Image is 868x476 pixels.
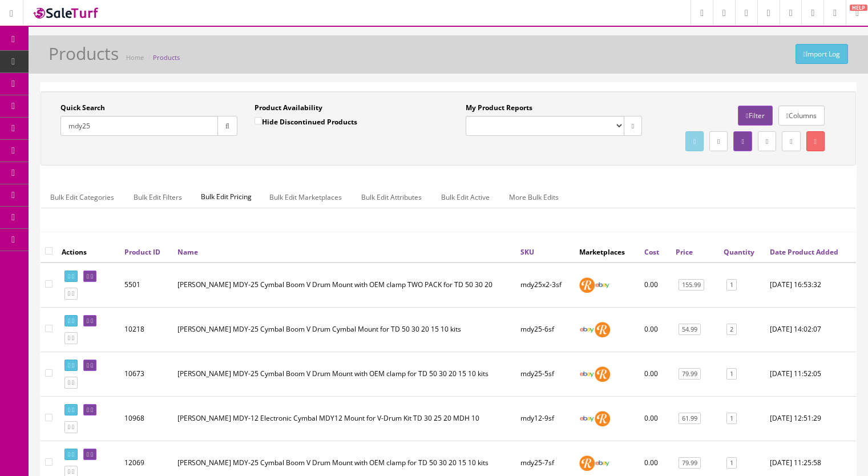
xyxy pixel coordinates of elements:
label: Product Availability [255,103,322,113]
a: 61.99 [679,413,701,425]
a: Bulk Edit Attributes [352,186,431,208]
a: Bulk Edit Active [432,186,499,208]
td: Roland MDY-25 Cymbal Boom V Drum Cymbal Mount for TD 50 30 20 15 10 kits [173,307,516,352]
a: Quantity [724,247,754,257]
img: ebay [595,277,610,293]
a: 1 [726,413,737,425]
td: Roland MDY-25 Cymbal Boom V Drum Mount with OEM clamp for TD 50 30 20 15 10 kits [173,352,516,396]
img: ebay [579,366,595,382]
td: 0.00 [640,307,671,352]
a: Import Log [796,44,848,64]
td: mdy25-6sf [516,307,575,352]
a: 1 [726,457,737,469]
a: Name [177,247,198,257]
h1: Products [49,44,119,63]
img: reverb [579,455,595,471]
a: Home [126,53,144,62]
td: mdy25x2-3sf [516,263,575,308]
td: 5501 [120,263,173,308]
img: ebay [579,411,595,426]
label: Hide Discontinued Products [255,116,357,127]
a: 1 [726,279,737,291]
a: 79.99 [679,368,701,380]
span: Bulk Edit Pricing [192,186,260,208]
th: Marketplaces [575,241,640,262]
img: reverb [579,277,595,293]
a: 79.99 [679,457,701,469]
td: 2024-02-14 14:02:07 [765,307,856,352]
a: Products [153,53,180,62]
a: 54.99 [679,324,701,336]
td: 2024-05-20 11:52:05 [765,352,856,396]
td: 2020-09-05 16:53:32 [765,263,856,308]
a: Date Product Added [770,247,838,257]
a: Product ID [124,247,160,257]
a: Bulk Edit Categories [41,186,123,208]
img: ebay [579,322,595,337]
th: Actions [57,241,120,262]
a: 2 [726,324,737,336]
td: mdy12-9sf [516,396,575,441]
a: 155.99 [679,279,704,291]
img: SaleTurf [32,5,100,21]
input: Search [60,116,218,136]
td: mdy25-5sf [516,352,575,396]
td: 0.00 [640,396,671,441]
a: 1 [726,368,737,380]
td: 10673 [120,352,173,396]
a: Columns [778,106,825,126]
label: My Product Reports [466,103,532,113]
input: Hide Discontinued Products [255,117,262,124]
a: Filter [738,106,772,126]
td: Roland MDY-25 Cymbal Boom V Drum Mount with OEM clamp TWO PACK for TD 50 30 20 [173,263,516,308]
a: Price [676,247,693,257]
img: ebay [595,455,610,471]
img: reverb [595,366,610,382]
img: reverb [595,411,610,426]
td: 2024-08-01 12:51:29 [765,396,856,441]
td: 10218 [120,307,173,352]
a: SKU [520,247,534,257]
img: reverb [595,322,610,337]
a: Cost [644,247,659,257]
a: Bulk Edit Filters [124,186,191,208]
td: 0.00 [640,352,671,396]
span: HELP [850,5,867,11]
td: 0.00 [640,263,671,308]
td: Roland MDY-12 Electronic Cymbal MDY12 Mount for V-Drum Kit TD 30 25 20 MDH 10 [173,396,516,441]
a: More Bulk Edits [500,186,568,208]
td: 10968 [120,396,173,441]
a: Bulk Edit Marketplaces [260,186,351,208]
label: Quick Search [60,103,105,113]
